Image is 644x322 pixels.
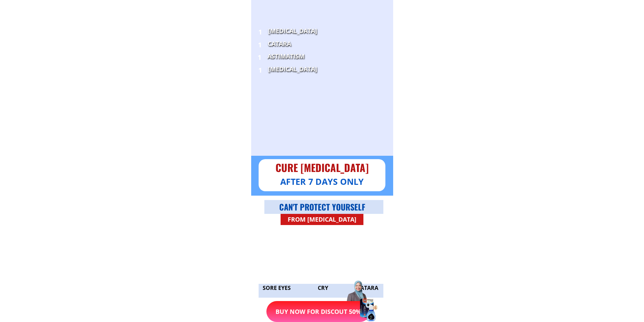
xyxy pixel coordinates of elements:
div: ASTIMATISM [267,51,426,61]
div: CURE [MEDICAL_DATA] [259,159,385,176]
div: CATARA [268,39,426,49]
div: 1 [258,27,269,38]
div: 1 [258,40,269,50]
div: SORE EYES [256,284,298,293]
div: FROM [MEDICAL_DATA] [281,215,363,224]
div: 1 [258,52,269,63]
p: BUY NOW FOR DISCOUT 50% [266,301,370,322]
div: [MEDICAL_DATA] [268,64,427,74]
div: CAN'T PROTECT YOURSELF [251,200,393,213]
div: 1 [258,65,269,76]
div: AFTER 7 DAYS ONLY [259,175,385,188]
div: [MEDICAL_DATA] [268,26,427,36]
